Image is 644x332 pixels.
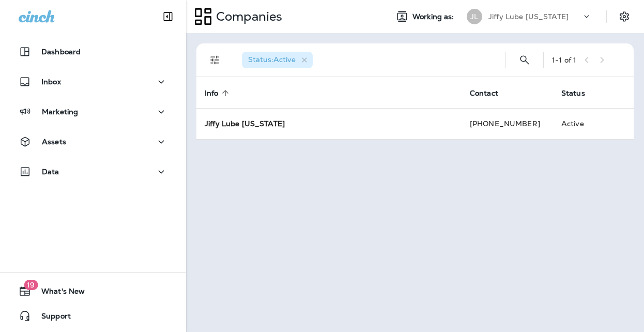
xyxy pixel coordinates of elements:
span: What's New [31,287,85,299]
p: Assets [42,138,66,146]
p: Inbox [41,78,61,86]
span: 19 [24,280,38,290]
span: Working as: [412,12,456,21]
div: Status:Active [242,52,313,68]
span: Info [205,89,219,98]
button: Marketing [10,101,176,122]
button: Dashboard [10,41,176,62]
button: Collapse Sidebar [154,6,182,27]
button: 19What's New [10,281,176,301]
div: 1 - 1 of 1 [552,56,576,64]
button: Data [10,161,176,182]
p: Companies [212,9,282,24]
button: Support [10,306,176,326]
span: Info [205,88,232,98]
span: Status [561,88,599,98]
button: Search Companies [514,50,535,70]
button: Filters [205,50,225,70]
p: Dashboard [41,48,81,56]
div: JL [467,9,482,24]
button: Settings [615,7,634,26]
button: Inbox [10,71,176,92]
td: [PHONE_NUMBER] [462,108,553,139]
span: Status : Active [248,55,296,64]
span: Status [561,89,585,98]
button: Assets [10,131,176,152]
p: Marketing [42,108,78,116]
p: Jiffy Lube [US_STATE] [488,12,569,21]
span: Contact [470,88,512,98]
span: Support [31,312,71,324]
p: Data [42,168,59,176]
span: Contact [470,89,498,98]
td: Active [553,108,607,139]
strong: Jiffy Lube [US_STATE] [205,119,285,128]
